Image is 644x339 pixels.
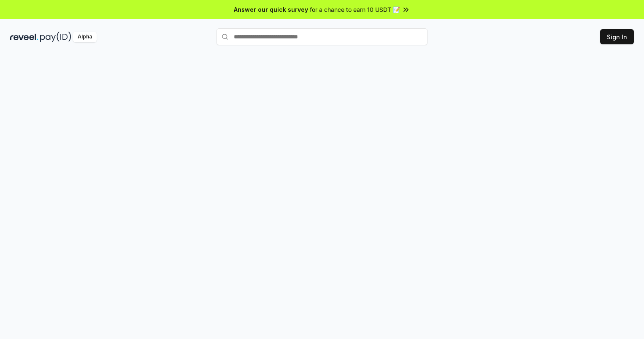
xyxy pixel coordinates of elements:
img: pay_id [40,32,71,42]
div: Alpha [73,32,97,42]
span: Answer our quick survey [234,5,308,14]
button: Sign In [600,29,634,44]
img: reveel_dark [10,32,38,42]
span: for a chance to earn 10 USDT 📝 [310,5,400,14]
